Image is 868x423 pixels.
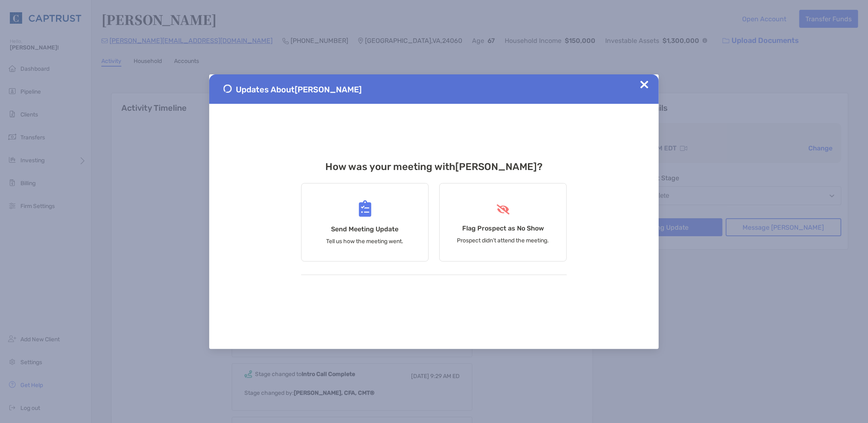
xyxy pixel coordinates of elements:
img: Close Updates Zoe [640,81,649,89]
p: Prospect didn’t attend the meeting. [457,237,549,244]
img: Flag Prospect as No Show [496,204,511,215]
h4: Flag Prospect as No Show [462,224,544,232]
h4: Send Meeting Update [331,225,399,233]
img: Send Meeting Update [359,200,371,217]
img: Send Meeting Update 1 [224,85,232,93]
p: Tell us how the meeting went. [327,238,404,245]
h3: How was your meeting with [PERSON_NAME] ? [301,161,567,172]
span: Updates About [PERSON_NAME] [236,85,362,94]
